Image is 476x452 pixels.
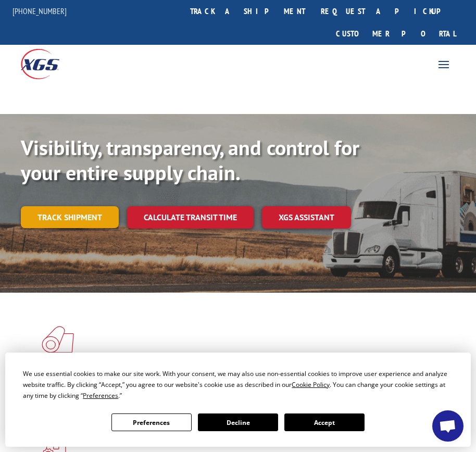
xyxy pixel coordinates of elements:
[198,413,278,431] button: Decline
[328,22,464,45] a: Customer Portal
[42,326,74,353] img: xgs-icon-total-supply-chain-intelligence-red
[21,134,359,186] b: Visibility, transparency, and control for your entire supply chain.
[292,380,330,389] span: Cookie Policy
[432,410,464,442] div: Open chat
[12,6,67,16] a: [PHONE_NUMBER]
[284,413,365,431] button: Accept
[111,413,192,431] button: Preferences
[127,206,254,229] a: Calculate transit time
[23,368,453,401] div: We use essential cookies to make our site work. With your consent, we may also use non-essential ...
[21,206,119,228] a: Track shipment
[5,353,471,447] div: Cookie Consent Prompt
[262,206,351,229] a: XGS ASSISTANT
[83,391,118,400] span: Preferences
